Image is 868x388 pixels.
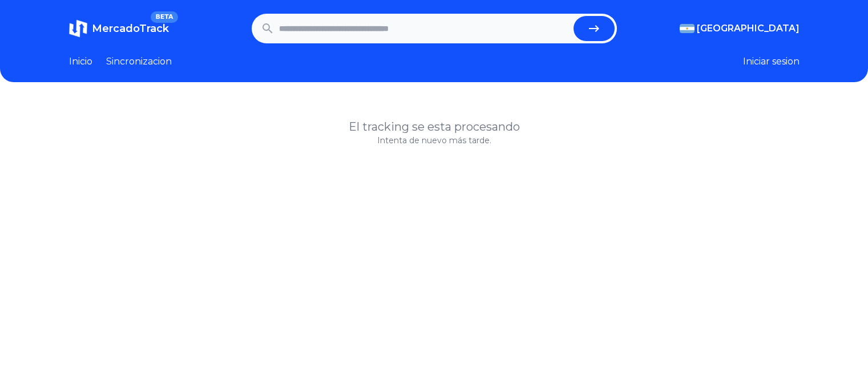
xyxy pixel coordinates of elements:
img: MercadoTrack [69,19,87,38]
a: Sincronizacion [106,55,172,68]
span: BETA [151,11,177,23]
a: Inicio [69,55,92,68]
img: Argentina [680,24,695,33]
a: MercadoTrackBETA [69,19,169,38]
h1: El tracking se esta procesando [69,119,800,135]
button: Iniciar sesion [743,55,800,68]
p: Intenta de nuevo más tarde. [69,135,800,146]
button: [GEOGRAPHIC_DATA] [680,22,800,35]
span: MercadoTrack [92,22,169,35]
span: [GEOGRAPHIC_DATA] [697,22,800,35]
